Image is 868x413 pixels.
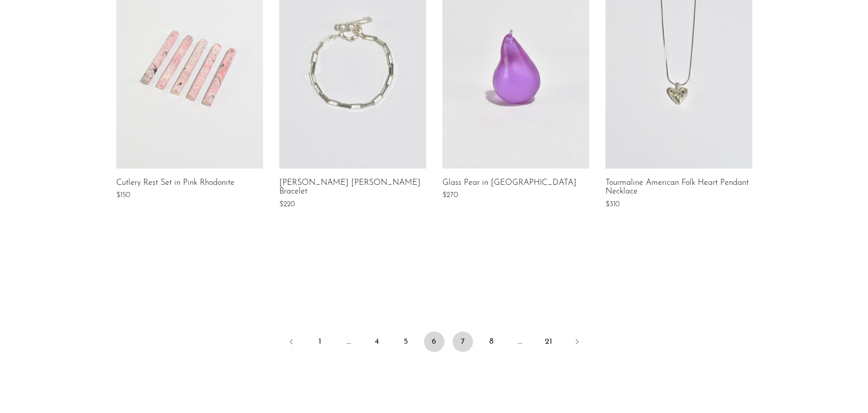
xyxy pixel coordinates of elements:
[367,332,387,352] a: 4
[338,332,359,352] span: …
[310,332,330,352] a: 1
[453,332,473,352] a: 7
[442,191,458,199] span: $270
[396,332,416,352] a: 5
[279,201,295,208] span: $220
[116,191,130,199] span: $150
[606,201,620,208] span: $310
[442,179,576,188] a: Glass Pear in [GEOGRAPHIC_DATA]
[606,179,752,197] a: Tourmaline American Folk Heart Pendant Necklace
[281,332,302,354] a: Previous
[481,332,502,352] a: 8
[279,179,426,197] a: [PERSON_NAME] [PERSON_NAME] Bracelet
[116,179,234,188] a: Cutlery Rest Set in Pink Rhodonite
[567,332,587,354] a: Next
[538,332,559,352] a: 21
[510,332,530,352] span: …
[424,332,444,352] span: 6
